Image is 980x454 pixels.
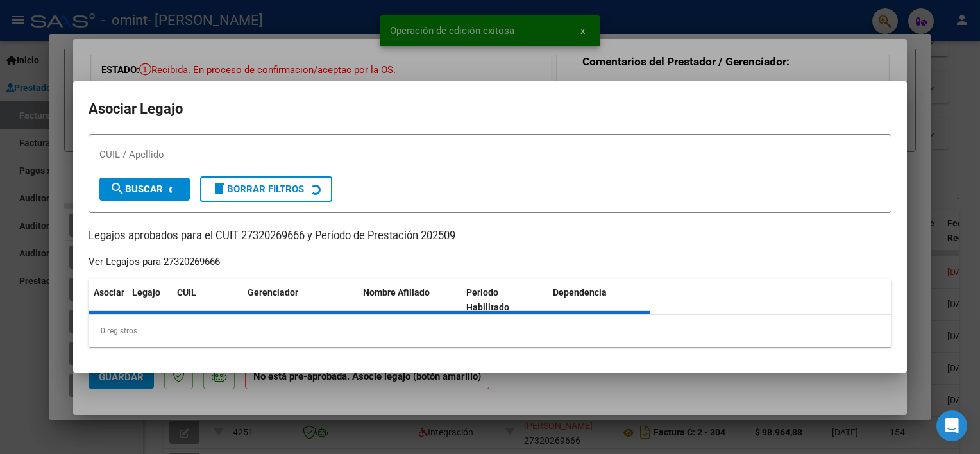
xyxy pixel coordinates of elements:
[363,287,430,298] span: Nombre Afiliado
[461,279,548,321] datatable-header-cell: Periodo Habilitado
[177,287,196,298] span: CUIL
[248,287,298,298] span: Gerenciador
[172,279,242,321] datatable-header-cell: CUIL
[94,287,124,298] span: Asociar
[200,176,332,202] button: Borrar Filtros
[89,97,891,121] h2: Asociar Legajo
[110,183,163,195] span: Buscar
[89,315,891,347] div: 0 registros
[89,255,220,269] div: Ver Legajos para 27320269666
[212,183,304,195] span: Borrar Filtros
[127,279,172,321] datatable-header-cell: Legajo
[548,279,651,321] datatable-header-cell: Dependencia
[99,178,190,201] button: Buscar
[466,287,509,312] span: Periodo Habilitado
[212,181,227,196] mat-icon: delete
[132,287,160,298] span: Legajo
[89,228,891,244] p: Legajos aprobados para el CUIT 27320269666 y Período de Prestación 202509
[110,181,125,196] mat-icon: search
[89,279,127,321] datatable-header-cell: Asociar
[358,279,461,321] datatable-header-cell: Nombre Afiliado
[936,410,967,441] div: Open Intercom Messenger
[242,279,358,321] datatable-header-cell: Gerenciador
[553,287,607,298] span: Dependencia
